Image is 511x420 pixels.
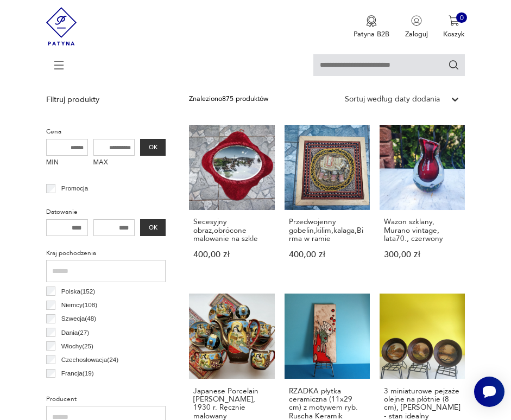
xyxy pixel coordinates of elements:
[354,15,389,39] a: Ikona medaluPatyna B2B
[193,218,270,243] h3: Secesyjny obraz,obrócone malowanie na szkle
[411,15,422,26] img: Ikonka użytkownika
[443,15,465,39] button: 0Koszyk
[140,219,166,237] button: OK
[61,341,93,352] p: Włochy ( 25 )
[380,125,465,278] a: Wazon szklany, Murano vintage, lata70., czerwonyWazon szklany, Murano vintage, lata70., czerwony3...
[189,94,268,105] div: Znaleziono 875 produktów
[449,15,459,26] img: Ikona koszyka
[354,29,389,39] p: Patyna B2B
[289,251,365,259] p: 400,00 zł
[366,15,377,27] img: Ikona medalu
[405,15,428,39] button: Zaloguj
[61,354,118,365] p: Czechosłowacja ( 24 )
[61,286,95,297] p: Polska ( 152 )
[285,125,370,278] a: Przedwojenny gobelin,kilim,kalaga,Birma w ramiePrzedwojenny gobelin,kilim,kalaga,Birma w ramie400...
[405,29,428,39] p: Zaloguj
[46,207,166,218] p: Datowanie
[345,94,440,105] div: Sortuj według daty dodania
[46,94,166,105] p: Filtruj produkty
[443,29,465,39] p: Koszyk
[354,15,389,39] button: Patyna B2B
[46,394,166,405] p: Producent
[474,377,504,407] iframe: Smartsupp widget button
[384,218,460,243] h3: Wazon szklany, Murano vintage, lata70., czerwony
[46,126,166,137] p: Cena
[193,251,270,259] p: 400,00 zł
[448,59,460,71] button: Szukaj
[61,313,96,324] p: Szwecja ( 48 )
[384,387,460,420] h3: 3 miniaturowe pejzaże olejne na płótnie (8 cm), [PERSON_NAME] - stan idealny
[46,248,166,259] p: Kraj pochodzenia
[61,183,88,194] p: Promocja
[61,327,89,338] p: Dania ( 27 )
[189,125,274,278] a: Secesyjny obraz,obrócone malowanie na szkleSecesyjny obraz,obrócone malowanie na szkle400,00 zł
[61,381,135,392] p: [GEOGRAPHIC_DATA] ( 9 )
[61,368,94,379] p: Francja ( 19 )
[93,156,135,171] label: MAX
[289,218,365,243] h3: Przedwojenny gobelin,kilim,kalaga,Birma w ramie
[193,387,270,420] h3: Japanese Porcelain [PERSON_NAME], 1930 r. Ręcznie malowany
[46,156,88,171] label: MIN
[140,139,166,156] button: OK
[456,12,467,23] div: 0
[384,251,460,259] p: 300,00 zł
[61,300,97,310] p: Niemcy ( 108 )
